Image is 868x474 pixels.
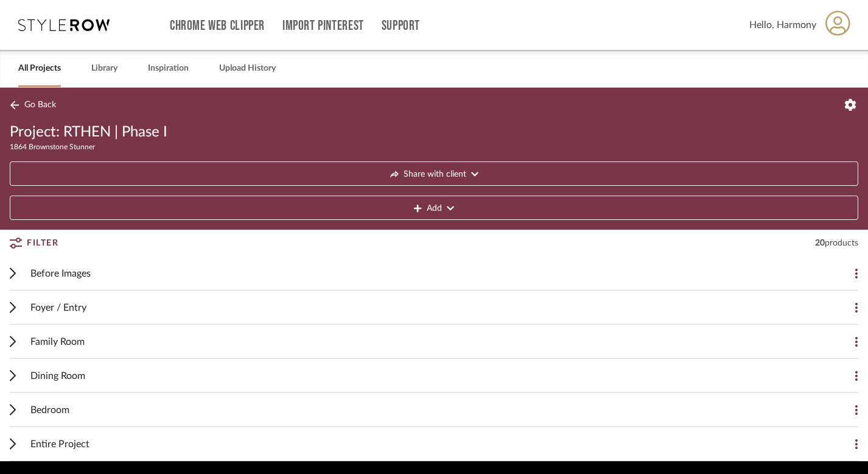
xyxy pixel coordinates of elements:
[825,239,858,247] span: products
[10,97,60,113] button: Go Back
[18,60,61,77] a: All Projects
[749,18,816,32] span: Hello, Harmony
[404,162,466,186] span: Share with client
[30,437,89,451] span: Entire Project
[91,60,117,77] a: Library
[30,403,69,417] span: Bedroom
[148,60,189,77] a: Inspiration
[815,237,858,249] div: 20
[10,122,167,142] span: Project: RTHEN | Phase I
[382,21,420,31] a: Support
[30,334,85,349] span: Family Room
[24,100,56,110] span: Go Back
[30,369,85,383] span: Dining Room
[10,196,858,220] button: Add
[427,196,442,221] span: Add
[282,21,364,31] a: Import Pinterest
[30,300,86,315] span: Foyer / Entry
[10,161,858,186] button: Share with client
[170,21,265,31] a: Chrome Web Clipper
[10,232,58,254] button: Filter
[27,232,58,254] span: Filter
[219,60,276,77] a: Upload History
[10,142,858,152] div: 1864 Brownstone Stunner
[30,266,91,281] span: Before Images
